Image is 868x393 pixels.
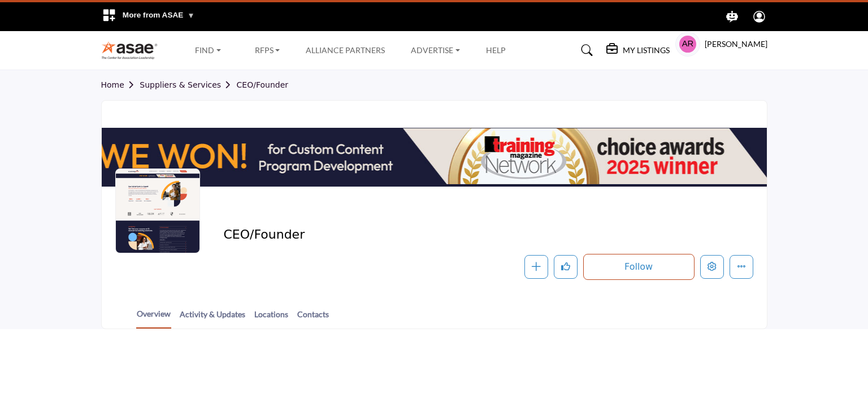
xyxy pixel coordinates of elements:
[223,227,534,242] h2: CEO/Founder
[486,45,506,55] a: Help
[705,38,767,50] h5: [PERSON_NAME]
[297,308,329,328] a: Contacts
[179,308,246,328] a: Activity & Updates
[583,254,695,280] button: Follow
[95,2,202,31] div: More from ASAE
[123,11,195,19] span: More from ASAE
[140,80,236,89] a: Suppliers & Services
[700,255,724,279] button: Edit company
[403,42,468,58] a: Advertise
[101,41,164,59] img: site Logo
[554,255,578,279] button: Like
[187,42,229,58] a: Find
[306,45,385,55] a: Alliance Partners
[101,80,140,89] a: Home
[570,41,600,59] a: Search
[136,308,171,329] a: Overview
[623,45,670,55] h5: My Listings
[237,80,288,89] a: CEO/Founder
[247,42,288,58] a: RFPs
[730,255,753,279] button: More details
[675,32,700,57] button: Show hide supplier dropdown
[606,44,670,57] div: My Listings
[254,308,289,328] a: Locations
